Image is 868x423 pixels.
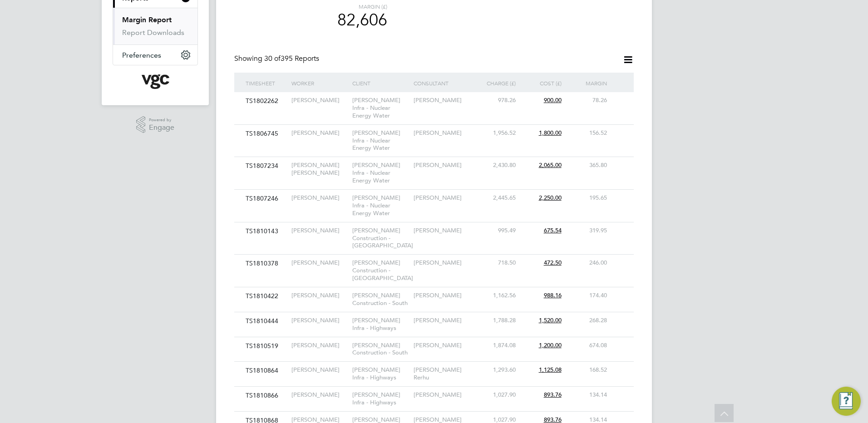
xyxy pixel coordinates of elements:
div: 168.52 [564,362,610,379]
div: 1,874.08 [472,337,518,354]
div: Consultant [411,73,472,93]
div: TS1810422 [243,287,289,305]
span: Powered by [149,116,174,124]
div: 319.95 [564,222,610,239]
div: [PERSON_NAME] [289,337,350,354]
span: 2,250.00 [539,194,562,202]
span: 900.00 [544,96,562,104]
div: [PERSON_NAME] Infra - Nuclear Energy Water [350,157,411,189]
a: Margin Report [122,15,172,24]
span: Preferences [122,51,161,59]
div: 674.08 [564,337,610,354]
button: Engage Resource Center [832,387,861,416]
div: Charge (£) [472,73,518,93]
div: TS1810519 [243,337,289,354]
div: [PERSON_NAME] [411,312,472,329]
div: [PERSON_NAME] [289,387,350,403]
div: 195.65 [564,190,610,207]
div: [PERSON_NAME] [411,387,472,403]
div: 82,606 [292,10,387,31]
div: 1,162.56 [472,287,518,304]
span: 1,520.00 [539,316,562,324]
div: [PERSON_NAME] Construction - South [350,337,411,362]
div: 1,027.90 [472,387,518,403]
div: [PERSON_NAME] [411,222,472,239]
span: 988.16 [544,291,562,299]
div: 1,293.60 [472,362,518,379]
div: TS1802262 [243,92,289,109]
button: Preferences [113,45,197,65]
div: [PERSON_NAME] [289,287,350,304]
div: Reports [113,8,197,44]
div: [PERSON_NAME] Infra - Highways [350,362,411,386]
div: TS1807234 [243,157,289,174]
img: vgcgroup-logo-retina.png [142,74,169,89]
div: [PERSON_NAME] [411,337,472,354]
span: 675.54 [544,226,562,234]
div: Worker [289,73,350,93]
span: 2,065.00 [539,161,562,169]
a: Powered byEngage [136,116,175,133]
div: TS1810143 [243,222,289,240]
div: [PERSON_NAME] Construction - South [350,287,411,312]
div: [PERSON_NAME] [289,255,350,271]
div: 2,430.80 [472,157,518,174]
div: [PERSON_NAME] Infra - Nuclear Energy Water [350,92,411,124]
div: [PERSON_NAME] [289,222,350,239]
div: 246.00 [564,255,610,271]
div: [PERSON_NAME] Infra - Nuclear Energy Water [350,190,411,222]
div: 718.50 [472,255,518,271]
div: 1,956.52 [472,125,518,142]
div: [PERSON_NAME] [289,362,350,379]
div: [PERSON_NAME] [411,92,472,109]
div: TS1810444 [243,312,289,330]
div: [PERSON_NAME] Infra - Highways [350,312,411,337]
span: 1,800.00 [539,129,562,137]
div: [PERSON_NAME] [289,125,350,142]
div: TS1810378 [243,255,289,272]
div: [PERSON_NAME] Construction - [GEOGRAPHIC_DATA] [350,255,411,287]
div: 2,445.65 [472,190,518,207]
div: [PERSON_NAME] Rerhu [411,362,472,386]
div: [PERSON_NAME] [PERSON_NAME] [289,157,350,182]
span: Engage [149,124,174,132]
a: Report Downloads [122,28,184,37]
span: 893.76 [544,391,562,398]
span: 1,200.00 [539,341,562,349]
div: Timesheet [243,73,289,93]
div: [PERSON_NAME] Infra - Nuclear Energy Water [350,125,411,157]
div: [PERSON_NAME] [411,157,472,174]
div: TS1810866 [243,387,289,404]
div: 174.40 [564,287,610,304]
div: Client [350,73,411,93]
div: Margin [564,73,610,93]
div: 365.80 [564,157,610,174]
div: [PERSON_NAME] [411,190,472,207]
span: 472.50 [544,259,562,266]
span: 30 of [264,54,281,63]
div: Showing [234,54,321,64]
div: 268.28 [564,312,610,329]
div: [PERSON_NAME] [289,92,350,109]
div: 134.14 [564,387,610,403]
div: Cost (£) [518,73,564,93]
a: Go to home page [113,74,198,89]
div: [PERSON_NAME] Construction - [GEOGRAPHIC_DATA] [350,222,411,255]
div: 995.49 [472,222,518,239]
span: 1,125.08 [539,366,562,374]
div: [PERSON_NAME] [411,255,472,271]
div: [PERSON_NAME] [411,125,472,142]
div: TS1807246 [243,190,289,207]
div: TS1806745 [243,125,289,142]
div: 1,788.28 [472,312,518,329]
div: [PERSON_NAME] Infra - Highways [350,387,411,411]
div: 156.52 [564,125,610,142]
div: [PERSON_NAME] [411,287,472,304]
div: Margin (£) [292,3,387,10]
span: 395 Reports [264,54,319,63]
div: TS1810864 [243,362,289,379]
div: [PERSON_NAME] [289,190,350,207]
div: 78.26 [564,92,610,109]
div: [PERSON_NAME] [289,312,350,329]
div: 978.26 [472,92,518,109]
